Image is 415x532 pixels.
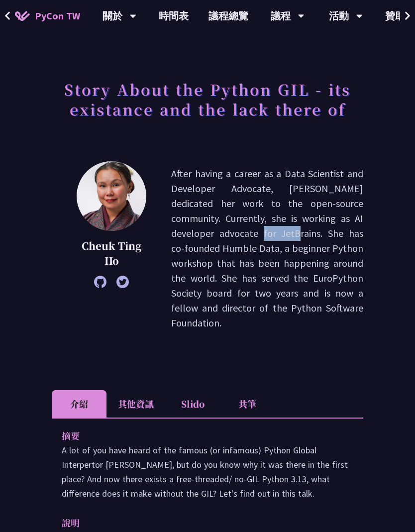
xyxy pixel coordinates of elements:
p: Cheuk Ting Ho [77,238,146,268]
li: 介紹 [52,390,106,418]
h1: Story About the Python GIL - its existance and the lack there of [52,74,363,124]
li: Slido [165,390,220,418]
p: After having a career as a Data Scientist and Developer Advocate, [PERSON_NAME] dedicated her wor... [171,166,363,330]
p: A lot of you have heard of the famous (or infamous) Python Global Interpertor [PERSON_NAME], but ... [62,443,353,501]
p: 說明 [62,516,333,530]
li: 其他資訊 [106,390,165,418]
img: Cheuk Ting Ho [77,161,146,231]
span: PyCon TW [35,8,80,23]
img: Home icon of PyCon TW 2025 [15,11,30,21]
li: 共筆 [220,390,275,418]
p: 摘要 [62,428,333,443]
a: PyCon TW [5,3,90,28]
